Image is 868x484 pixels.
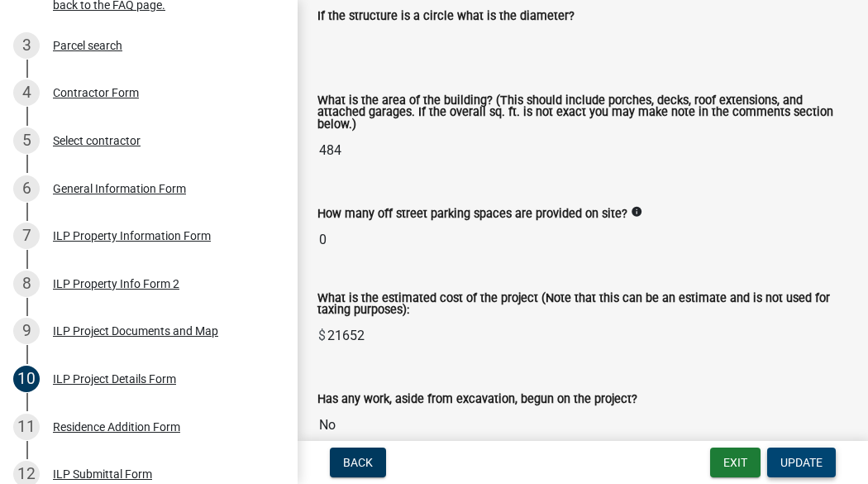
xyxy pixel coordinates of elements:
[13,318,40,344] div: 9
[317,319,327,352] span: $
[767,448,836,477] button: Update
[53,421,180,433] div: Residence Addition Form
[53,468,152,480] div: ILP Submittal Form
[317,394,637,405] label: Has any work, aside from excavation, begun on the project?
[631,206,642,218] i: info
[330,448,386,477] button: Back
[317,95,848,131] label: What is the area of the building? (This should include porches, decks, roof extensions, and attac...
[53,373,176,385] div: ILP Project Details Form
[13,127,40,154] div: 5
[53,183,186,194] div: General Information Form
[343,456,373,469] span: Back
[13,32,40,59] div: 3
[13,223,40,249] div: 7
[13,271,40,297] div: 8
[53,40,122,51] div: Parcel search
[317,208,627,220] label: How many off street parking spaces are provided on site?
[13,79,40,106] div: 4
[317,11,575,22] label: If the structure is a circle what is the diameter?
[53,230,211,242] div: ILP Property Information Form
[13,175,40,202] div: 6
[13,414,40,440] div: 11
[13,366,40,392] div: 10
[53,135,141,146] div: Select contractor
[780,456,823,469] span: Update
[53,87,139,98] div: Contractor Form
[317,293,848,317] label: What is the estimated cost of the project (Note that this can be an estimate and is not used for ...
[53,325,218,337] div: ILP Project Documents and Map
[53,278,179,290] div: ILP Property Info Form 2
[710,448,761,477] button: Exit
